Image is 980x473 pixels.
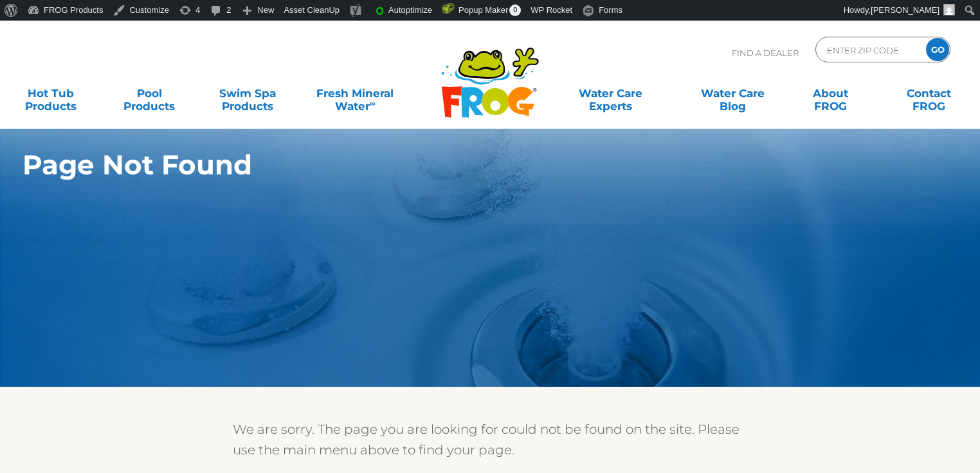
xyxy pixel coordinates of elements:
[209,80,286,106] a: Swim SpaProducts
[891,80,967,106] a: ContactFROG
[826,41,912,59] input: Zip Code Form
[793,80,869,106] a: AboutFROG
[509,5,521,16] span: 0
[549,80,673,106] a: Water CareExperts
[307,80,403,106] a: Fresh MineralWater∞
[370,98,376,108] sup: ∞
[23,149,880,180] h1: Page Not Found
[111,80,188,106] a: PoolProducts
[233,419,747,460] p: We are sorry. The page you are looking for could not be found on the site. Please use the main me...
[694,80,771,106] a: Water CareBlog
[732,37,799,69] p: Find A Dealer
[926,38,949,61] input: GO
[13,80,89,106] a: Hot TubProducts
[871,5,939,15] span: [PERSON_NAME]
